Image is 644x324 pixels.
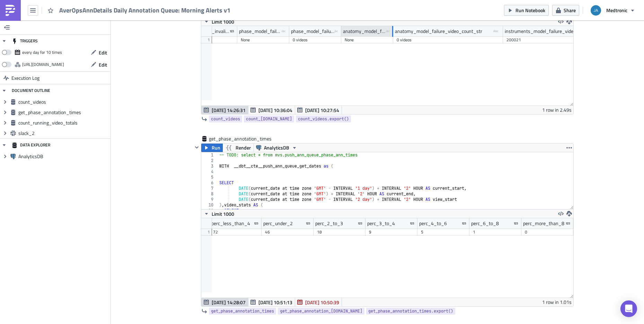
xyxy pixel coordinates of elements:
span: Edit [99,61,107,68]
div: 200021 [506,36,610,43]
div: perc_under_2 [263,218,293,229]
body: Rich Text Area. Press ALT-0 for help. [3,6,361,12]
a: count_videos [209,116,242,122]
div: instruments_model_failure_video_ids [505,26,585,36]
img: Avatar [590,5,602,16]
button: Edit [87,59,111,70]
div: unpublished_invalid_perc [187,26,230,36]
button: Medtronic [586,3,639,18]
span: get_phase_annotation_times [209,135,272,142]
span: Render [236,144,251,152]
span: [DATE] 14:26:31 [212,106,246,114]
div: anatomy_model_failure_video_ids [343,26,386,36]
span: count_videos [211,116,240,122]
div: 7 [201,186,218,191]
a: count_videos.export() [296,116,351,122]
span: Limit 1000 [212,18,234,25]
button: [DATE] 14:28:07 [201,298,248,306]
div: 10 [201,202,218,208]
div: 5 [201,174,218,180]
div: 46 [265,229,310,236]
button: Run Notebook [504,5,549,16]
button: [DATE] 10:50:39 [295,298,342,306]
span: get_phase_annotation_[DOMAIN_NAME] [280,308,362,315]
button: [DATE] 10:36:04 [248,106,295,114]
a: get_phase_annotation_[DOMAIN_NAME] [278,308,364,315]
a: get_phase_annotation_times [209,308,276,315]
span: [DATE] 10:27:54 [305,106,339,114]
div: 1 [473,229,518,236]
span: count_videos [18,99,109,105]
span: get_phase_annotation_times [18,109,109,116]
span: get_phase_annotation_times [211,308,274,315]
span: Limit 1000 [212,210,234,218]
span: Share [564,7,576,14]
button: Limit 1000 [201,210,237,218]
div: 9 [369,229,414,236]
button: Hide content [193,143,201,152]
div: 5 [421,229,466,236]
span: count_videos.export() [298,116,349,122]
div: TRIGGERS [12,35,38,47]
div: perc_3_to_4 [367,218,395,229]
button: Edit [87,47,111,58]
span: Run Notebook [515,7,545,14]
div: 6 [201,180,218,186]
div: 1 [201,152,218,158]
button: [DATE] 10:51:13 [248,298,295,306]
span: Execution Log [11,72,39,84]
div: Open Intercom Messenger [620,300,637,317]
div: 4 [201,169,218,174]
div: 3 [201,163,218,169]
div: DOCUMENT OUTLINE [12,84,50,97]
button: AnalyticsDB [254,144,300,152]
div: 0 videos [397,36,500,43]
div: 2 [201,158,218,163]
div: DATA EXPLORER [12,139,50,151]
button: [DATE] 10:27:54 [295,106,342,114]
div: perc_4_to_6 [419,218,447,229]
div: perc_more_than_8 [523,218,564,229]
span: count_[DOMAIN_NAME] [246,116,292,122]
div: 0 [189,36,234,43]
span: AnalyticsDB [18,153,109,160]
a: count_[DOMAIN_NAME] [244,116,294,122]
span: AnalyticsDB [264,144,289,152]
div: 11 [201,208,218,213]
div: perc_less_than_4 [211,218,250,229]
button: Run [201,144,223,152]
div: 72 [213,229,258,236]
button: Share [552,5,579,16]
div: 1 row in 1.01s [542,298,572,306]
img: PushMetrics [5,5,16,16]
div: None [345,36,390,43]
div: https://pushmetrics.io/api/v1/report/PdL5pGerpG/webhook?token=d5786f927fc24f078f4d9bd77e95fae9 [22,59,64,70]
button: Render [222,144,254,152]
div: perc_6_to_8 [471,218,499,229]
span: [DATE] 10:51:13 [258,299,292,306]
span: Medtronic [606,7,627,14]
div: anatomy_model_failure_video_count_str [395,26,482,36]
div: None [241,36,286,43]
span: [DATE] 10:36:04 [258,106,292,114]
span: [DATE] 10:50:39 [305,299,339,306]
button: [DATE] 14:26:31 [201,106,248,114]
div: 0 [525,229,570,236]
span: count_running_video_totals [18,120,109,126]
div: 0 videos [293,36,338,43]
span: Run [212,144,220,152]
span: get_phase_annotation_times.export() [368,308,453,315]
div: phase_model_failure_video_ids [239,26,282,36]
div: 8 [201,191,218,197]
div: perc_2_to_3 [315,218,343,229]
h3: Slack message [3,6,361,12]
span: [DATE] 14:28:07 [212,299,246,306]
div: 1 row in 2.49s [542,106,572,114]
div: phase_model_failure_video_count_str [291,26,334,36]
span: slack_2 [18,130,109,136]
div: every day for 10 times [22,47,62,58]
span: Edit [99,49,107,56]
button: Limit 1000 [201,17,237,26]
span: AverOpsAnnDetails Daily Annotation Queue: Morning Alerts v1 [59,6,231,14]
a: get_phase_annotation_times.export() [366,308,455,315]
